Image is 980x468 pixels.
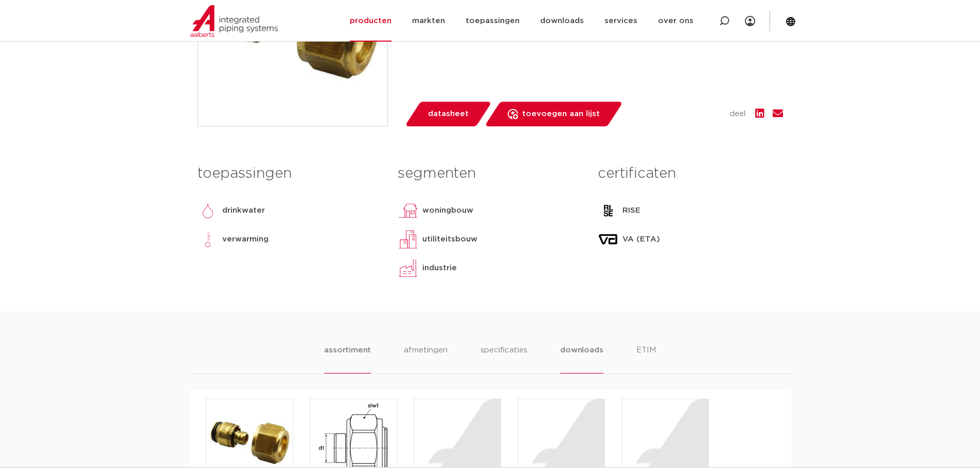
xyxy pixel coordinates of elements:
p: industrie [422,262,457,274]
li: ETIM [636,344,656,373]
h3: certificaten [598,163,782,184]
img: woningbouw [398,200,418,221]
img: RISE [598,200,618,221]
img: VA (ETA) [598,229,618,250]
img: utiliteitsbouw [398,229,418,250]
img: drinkwater [198,200,218,221]
a: datasheet [404,102,492,126]
img: industrie [398,258,418,278]
img: verwarming [198,229,218,250]
span: datasheet [428,106,469,122]
span: deel: [729,108,747,120]
p: woningbouw [422,204,473,217]
h3: toepassingen [198,163,382,184]
li: assortiment [324,344,371,373]
p: verwarming [222,233,269,246]
span: toevoegen aan lijst [522,106,600,122]
p: drinkwater [222,204,265,217]
h3: segmenten [398,163,582,184]
li: downloads [560,344,603,373]
p: utiliteitsbouw [422,233,477,246]
p: VA (ETA) [622,233,660,246]
p: RISE [622,204,640,217]
li: afmetingen [404,344,448,373]
li: specificaties [480,344,527,373]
